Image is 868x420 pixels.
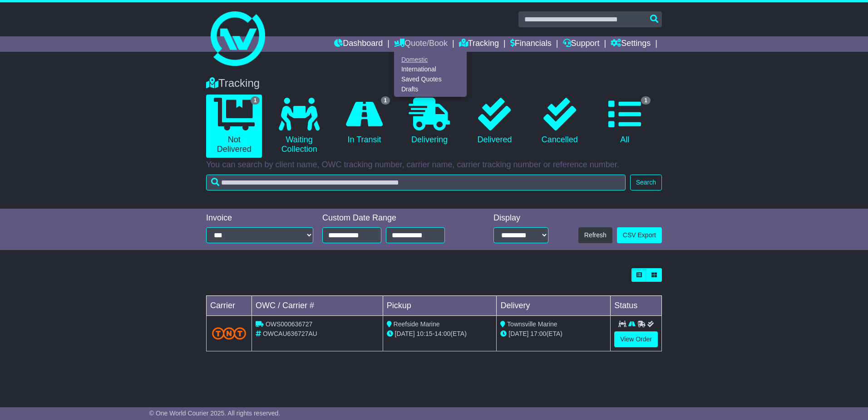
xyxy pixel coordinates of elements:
[507,320,557,328] span: Townsville Marine
[394,320,440,328] span: Reefside Marine
[597,95,653,148] a: 1 All
[563,36,600,52] a: Support
[530,330,546,337] span: 17:00
[381,96,390,105] span: 1
[500,329,607,339] div: (ETA)
[206,160,662,170] p: You can search by client name, OWC tracking number, carrier name, carrier tracking number or refe...
[334,36,383,52] a: Dashboard
[614,331,658,347] a: View Order
[617,227,662,243] a: CSV Export
[263,330,317,337] span: OWCAU636727AU
[387,329,493,339] div: - (ETA)
[467,95,523,148] a: Delivered
[401,95,457,148] a: Delivering
[641,96,651,105] span: 1
[394,52,467,97] div: Quote/Book
[271,95,327,158] a: Waiting Collection
[266,320,313,328] span: OWS000636727
[434,330,450,337] span: 14:00
[149,410,281,417] span: © One World Courier 2025. All rights reserved.
[336,95,392,148] a: 1 In Transit
[532,95,587,148] a: Cancelled
[251,96,260,105] span: 1
[395,65,466,75] a: International
[611,296,662,316] td: Status
[395,84,466,94] a: Drafts
[578,227,612,243] button: Refresh
[611,36,651,52] a: Settings
[383,296,497,316] td: Pickup
[459,36,499,52] a: Tracking
[510,36,552,52] a: Financials
[212,327,246,340] img: TNT_Domestic.png
[207,296,252,316] td: Carrier
[202,77,666,90] div: Tracking
[206,213,313,223] div: Invoice
[395,330,415,337] span: [DATE]
[206,95,262,158] a: 1 Not Delivered
[322,213,468,223] div: Custom Date Range
[508,330,528,337] span: [DATE]
[395,75,466,85] a: Saved Quotes
[417,330,433,337] span: 10:15
[395,55,466,65] a: Domestic
[497,296,611,316] td: Delivery
[630,175,662,190] button: Search
[252,296,383,316] td: OWC / Carrier #
[394,36,448,52] a: Quote/Book
[493,213,548,223] div: Display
